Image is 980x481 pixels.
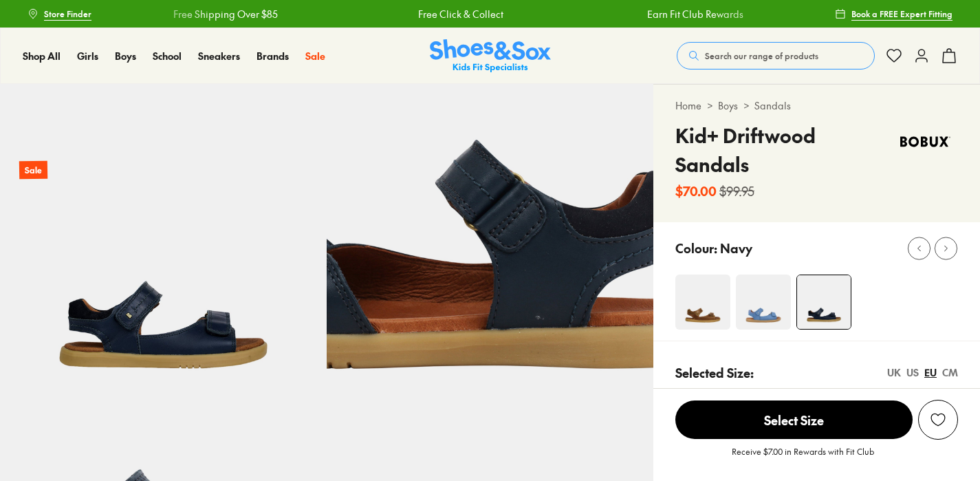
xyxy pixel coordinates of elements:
h4: Kid+ Driftwood Sandals [675,121,892,179]
button: Add to Wishlist [918,400,958,440]
span: Shop All [23,49,61,63]
a: School [153,49,182,63]
a: Free Click & Collect [361,7,446,21]
a: Earn Fit Club Rewards [591,7,687,21]
img: 4-320361_1 [675,275,730,330]
img: SNS_Logo_Responsive.svg [430,39,551,73]
span: Brands [257,49,289,63]
div: UK [887,365,901,380]
div: > > [675,98,958,113]
p: Sale [19,161,47,180]
p: Receive $7.00 in Rewards with Fit Club [732,445,874,470]
span: Book a FREE Expert Fitting [851,8,952,20]
a: Free Shipping Over $85 [116,7,221,21]
span: Boys [115,49,136,63]
p: Navy [720,239,752,257]
img: 5-251041_1 [327,84,653,411]
a: Sneakers [198,49,240,63]
a: Girls [77,49,98,63]
a: Store Finder [28,1,91,26]
a: Sale [305,49,325,63]
a: Brands [257,49,289,63]
span: Search our range of products [705,50,818,62]
a: Boys [718,98,738,113]
p: Selected Size: [675,363,754,382]
span: Select Size [675,400,913,439]
span: Store Finder [44,8,91,20]
div: CM [942,365,958,380]
a: Book a FREE Expert Fitting [835,1,952,26]
a: Shop All [23,49,61,63]
a: Home [675,98,701,113]
b: $70.00 [675,182,717,200]
button: Search our range of products [677,42,875,70]
span: Sale [305,49,325,63]
s: $99.95 [719,182,754,200]
span: School [153,49,182,63]
img: 4-502187_1 [736,275,791,330]
a: Boys [115,49,136,63]
a: Shoes & Sox [430,39,551,73]
button: Select Size [675,400,913,440]
img: Vendor logo [892,121,958,162]
p: Colour: [675,239,717,257]
span: Sneakers [198,49,240,63]
img: 4-251040_1 [797,275,851,329]
a: Sandals [754,98,791,113]
div: US [906,365,919,380]
span: Girls [77,49,98,63]
div: EU [924,365,937,380]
